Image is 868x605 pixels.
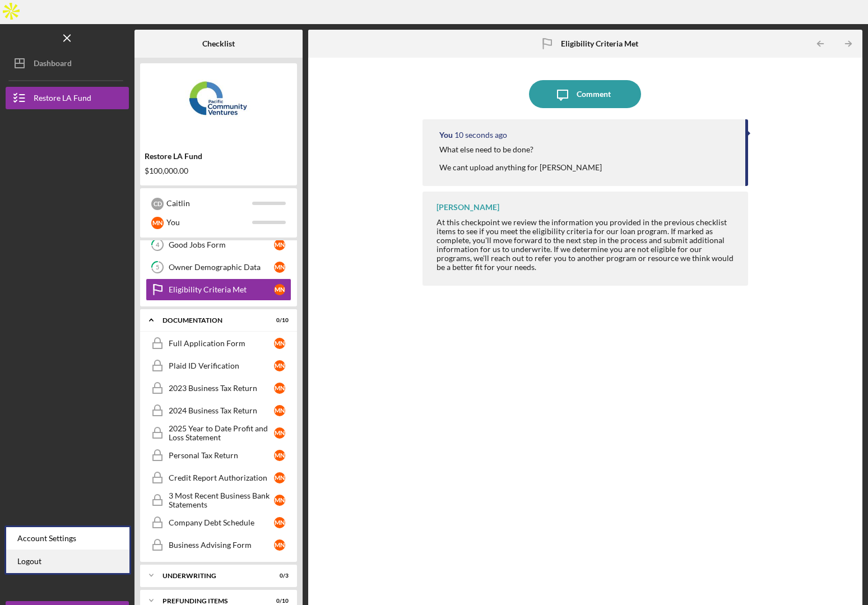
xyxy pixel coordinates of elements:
div: Caitlin [166,194,252,213]
div: You [439,131,453,139]
div: 2024 Business Tax Return [169,406,274,415]
a: 2023 Business Tax ReturnMN [146,377,291,399]
button: Comment [529,80,641,108]
b: Checklist [202,39,235,48]
div: M N [274,539,285,551]
a: Eligibility Criteria MetMN [146,278,291,301]
a: 5Owner Demographic DataMN [146,256,291,278]
div: M N [274,360,285,371]
div: At this checkpoint we review the information you provided in the previous checklist items to see ... [437,218,737,272]
div: M N [274,338,285,349]
div: Restore LA Fund [145,152,293,161]
div: Full Application Form [169,339,274,348]
div: Company Debt Schedule [169,518,274,527]
a: Logout [6,550,129,573]
div: M N [274,472,285,483]
div: Credit Report Authorization [169,473,274,482]
div: M N [274,427,285,439]
div: You [166,213,252,232]
div: Good Jobs Form [169,240,274,249]
div: M N [274,405,285,416]
a: 2025 Year to Date Profit and Loss StatementMN [146,422,291,444]
tspan: 4 [156,241,160,249]
a: Plaid ID VerificationMN [146,355,291,377]
div: M N [151,217,164,229]
div: M N [274,495,285,506]
div: M N [274,383,285,394]
b: Eligibility Criteria Met [561,39,638,48]
div: 0 / 3 [268,573,289,579]
div: Restore LA Fund [34,87,91,112]
div: M N [274,284,285,295]
div: M N [274,450,285,461]
div: Comment [577,80,611,108]
div: What else need to be done? We cant upload anything for [PERSON_NAME] [439,145,602,172]
div: 0 / 10 [268,317,289,324]
div: 2025 Year to Date Profit and Loss Statement [169,424,274,442]
div: M N [274,517,285,528]
div: Personal Tax Return [169,451,274,460]
div: Account Settings [6,527,129,550]
div: Underwriting [163,573,261,579]
div: Eligibility Criteria Met [169,285,274,294]
time: 2025-10-14 19:07 [454,131,507,139]
div: Business Advising Form [169,541,274,550]
div: Documentation [163,317,261,324]
div: Plaid ID Verification [169,361,274,370]
div: 2023 Business Tax Return [169,384,274,393]
div: [PERSON_NAME] [437,203,499,212]
a: 4Good Jobs FormMN [146,234,291,256]
div: Dashboard [34,52,72,77]
div: Owner Demographic Data [169,263,274,272]
a: Credit Report AuthorizationMN [146,467,291,489]
a: Personal Tax ReturnMN [146,444,291,467]
a: 2024 Business Tax ReturnMN [146,399,291,422]
div: $100,000.00 [145,166,293,175]
div: M N [274,239,285,250]
div: 0 / 10 [268,598,289,604]
a: Full Application FormMN [146,332,291,355]
img: Product logo [140,69,297,136]
div: 3 Most Recent Business Bank Statements [169,491,274,509]
tspan: 5 [156,264,159,271]
button: Dashboard [6,52,129,75]
div: M N [274,262,285,273]
div: Prefunding Items [163,598,261,604]
a: Business Advising FormMN [146,534,291,556]
a: Company Debt ScheduleMN [146,511,291,534]
div: C D [151,198,164,210]
button: Restore LA Fund [6,87,129,109]
a: 3 Most Recent Business Bank StatementsMN [146,489,291,511]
